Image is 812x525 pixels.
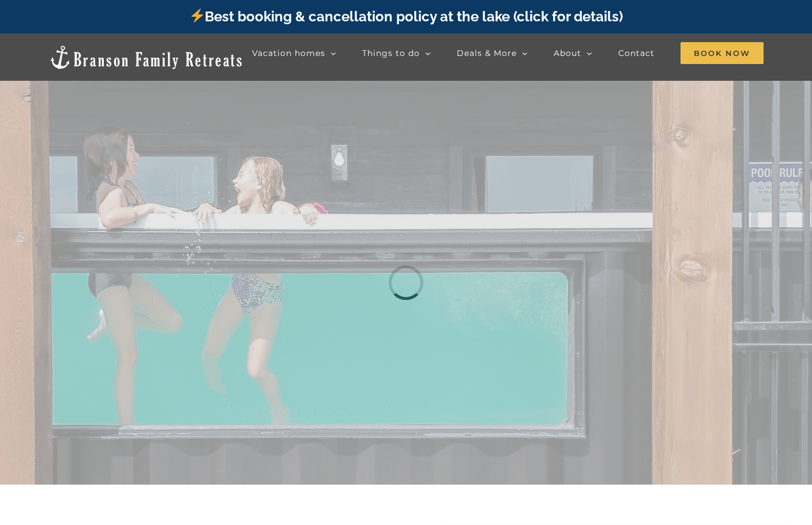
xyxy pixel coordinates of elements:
a: Contact [618,42,655,65]
a: Things to do [362,42,431,65]
span: Contact [618,49,655,57]
span: Deals & More [457,49,517,57]
a: About [554,42,592,65]
nav: Main Menu [252,42,764,65]
img: Branson Family Retreats Logo [48,44,244,70]
a: Book Now [681,42,764,65]
a: Deals & More [457,42,528,65]
span: Vacation homes [252,49,325,57]
span: About [554,49,581,57]
a: Best booking & cancellation policy at the lake (click for details) [189,8,623,25]
img: ⚡️ [190,9,204,22]
span: Book Now [681,42,764,64]
span: Things to do [362,49,420,57]
a: Vacation homes [252,42,336,65]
